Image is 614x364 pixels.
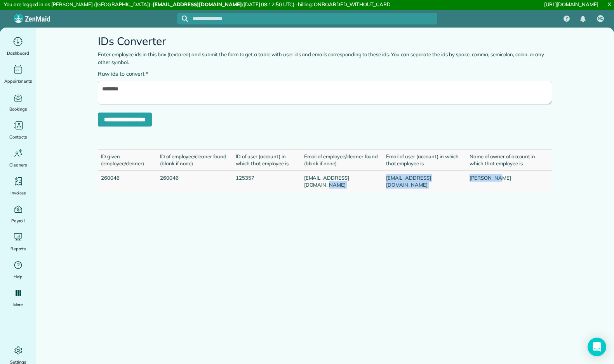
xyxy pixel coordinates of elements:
span: Cleaners [9,161,27,169]
a: Dashboard [3,35,33,57]
td: 260046 [98,171,157,192]
td: [PERSON_NAME] [466,171,552,192]
div: Open Intercom Messenger [588,338,606,356]
span: Bookings [9,105,27,113]
label: Raw ids to convert [98,70,148,78]
span: More [13,301,23,309]
a: Reports [3,231,33,253]
a: Appointments [3,63,33,85]
td: ID given (employee/cleaner) [98,149,157,171]
td: Email of user (account) in which that employee is [383,149,467,171]
button: Focus search [177,16,188,22]
td: [EMAIL_ADDRESS][DOMAIN_NAME] [301,171,383,192]
strong: [EMAIL_ADDRESS][DOMAIN_NAME] [153,1,242,7]
span: Appointments [4,77,32,85]
span: Contacts [9,133,27,141]
span: NC [598,16,604,22]
h2: IDs Converter [98,35,552,47]
a: Payroll [3,203,33,225]
span: Dashboard [7,49,29,57]
span: Help [14,273,23,281]
td: ID of user (account) in which that employee is [233,149,301,171]
a: Invoices [3,175,33,197]
nav: Main [557,10,614,28]
td: Email of employee/cleaner found (blank if none) [301,149,383,171]
span: Reports [10,245,26,253]
td: 260046 [157,171,233,192]
td: 125357 [233,171,301,192]
a: Bookings [3,91,33,113]
svg: Focus search [182,16,188,22]
td: [EMAIL_ADDRESS][DOMAIN_NAME] [383,171,467,192]
div: Notifications [575,10,591,28]
a: Help [3,259,33,281]
p: Enter employee ids in this box (textarea) and submit the form to get a table with user ids and em... [98,51,552,66]
a: [URL][DOMAIN_NAME] [544,1,598,7]
td: ID of employee/cleaner found (blank if none) [157,149,233,171]
span: Invoices [10,189,26,197]
a: Cleaners [3,147,33,169]
td: Name of owner of account in which that employee is [466,149,552,171]
a: Contacts [3,119,33,141]
span: Payroll [11,217,25,225]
